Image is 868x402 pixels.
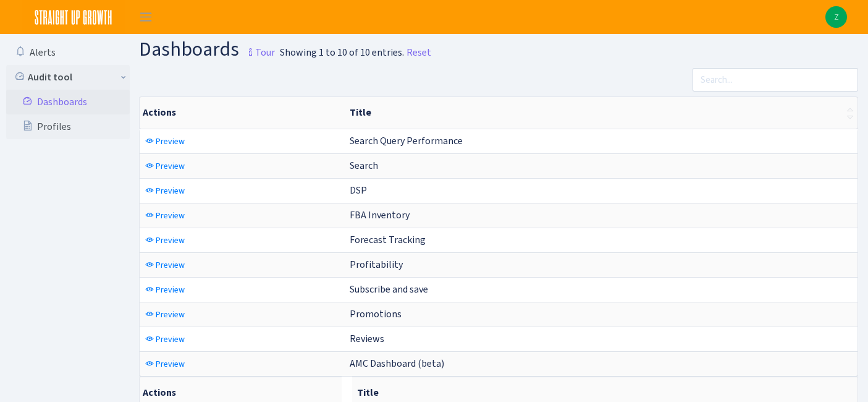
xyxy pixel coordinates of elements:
a: Preview [142,330,188,349]
span: Forecast Tracking [350,233,426,246]
a: Preview [142,280,188,299]
span: Preview [156,234,185,246]
a: Preview [142,354,188,374]
span: Search [350,159,378,172]
h1: Dashboards [139,39,275,63]
a: Profiles [6,114,130,139]
a: Preview [142,206,188,225]
span: Preview [156,284,185,296]
span: Preview [156,185,185,197]
button: Toggle navigation [130,7,161,27]
th: Actions [140,97,345,129]
a: Preview [142,156,188,176]
span: Reviews [350,332,384,345]
span: Promotions [350,307,402,320]
a: Preview [142,181,188,200]
span: Preview [156,210,185,221]
a: Preview [142,231,188,250]
span: FBA Inventory [350,208,410,221]
a: Tour [239,36,275,62]
span: Preview [156,333,185,345]
span: AMC Dashboard (beta) [350,357,444,370]
img: Zach Belous [825,6,847,28]
span: Preview [156,135,185,147]
a: Dashboards [6,90,130,114]
a: Z [825,6,847,28]
span: Preview [156,309,185,320]
a: Preview [142,132,188,151]
span: Profitability [350,258,403,271]
a: Audit tool [6,65,130,90]
a: Alerts [6,40,130,65]
span: Search Query Performance [350,134,463,147]
span: Preview [156,358,185,370]
a: Preview [142,305,188,324]
input: Search... [693,68,859,92]
div: Showing 1 to 10 of 10 entries. [280,45,404,60]
span: Preview [156,259,185,271]
a: Preview [142,255,188,275]
small: Tour [243,42,275,63]
th: Title : activate to sort column ascending [345,97,857,129]
a: Reset [407,45,431,60]
span: DSP [350,184,367,197]
span: Preview [156,160,185,172]
span: Subscribe and save [350,283,428,296]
